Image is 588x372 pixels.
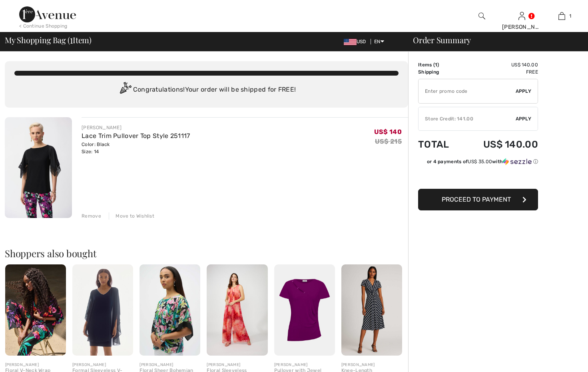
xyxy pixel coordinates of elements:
[341,264,402,356] img: Knee-Length Striped Wrap Dress Style 251295x
[419,115,516,122] div: Store Credit: 141.00
[82,141,190,155] div: Color: Black Size: 14
[5,248,408,258] h2: Shoppers also bought
[418,61,461,68] td: Items ( )
[558,11,565,21] img: My Bag
[418,189,538,210] button: Proceed to Payment
[516,88,532,95] span: Apply
[72,264,133,356] img: Formal Sleeveless V-Neck Dress Style 251746
[518,11,525,21] img: My Info
[439,143,588,372] iframe: Find more information here
[418,168,538,186] iframe: PayPal-paypal
[478,11,485,21] img: search the website
[374,39,384,44] span: EN
[435,62,437,68] span: 1
[461,68,538,76] td: Free
[418,158,538,168] div: or 4 payments ofUS$ 35.00withSezzle Click to learn more about Sezzle
[542,11,581,21] a: 1
[14,82,399,98] div: Congratulations! Your order will be shipped for FREE!
[117,82,133,98] img: Congratulation2.svg
[418,131,461,158] td: Total
[19,6,76,22] img: 1ère Avenue
[461,131,538,158] td: US$ 140.00
[82,212,101,220] div: Remove
[341,362,402,368] div: [PERSON_NAME]
[19,22,68,30] div: < Continue Shopping
[5,36,92,44] span: My Shopping Bag ( Item)
[82,132,190,140] a: Lace Trim Pullover Top Style 251117
[569,12,571,20] span: 1
[274,264,335,356] img: Pullover with Jewel Embellishment Style 252124
[344,39,369,44] span: USD
[5,264,66,356] img: Floral V-Neck Wrap Pullover Style 251127
[5,362,66,368] div: [PERSON_NAME]
[82,124,190,131] div: [PERSON_NAME]
[418,68,461,76] td: Shipping
[70,34,73,44] span: 1
[207,264,267,356] img: Floral Sleeveless Jumpsuit Style 256356
[274,362,335,368] div: [PERSON_NAME]
[5,117,72,218] img: Lace Trim Pullover Top Style 251117
[502,23,541,31] div: [PERSON_NAME]
[516,115,532,122] span: Apply
[419,79,516,103] input: Promo code
[427,158,538,165] div: or 4 payments of with
[140,362,200,368] div: [PERSON_NAME]
[461,61,538,68] td: US$ 140.00
[140,264,200,356] img: Floral Sheer Bohemian Pullover Style 252126
[109,212,154,220] div: Move to Wishlist
[375,138,402,145] s: US$ 215
[344,39,357,45] img: US Dollar
[207,362,267,368] div: [PERSON_NAME]
[518,12,525,20] a: Sign In
[72,362,133,368] div: [PERSON_NAME]
[403,36,583,44] div: Order Summary
[374,128,402,136] span: US$ 140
